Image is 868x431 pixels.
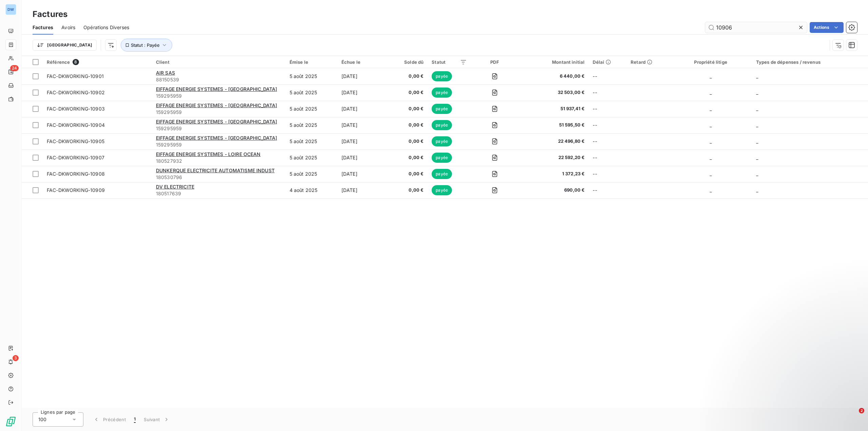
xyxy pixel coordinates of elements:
[392,59,424,65] div: Solde dû
[156,174,281,181] span: 180530796
[432,71,452,81] span: payée
[522,105,585,112] span: 51 937,41 €
[432,104,452,114] span: payée
[589,68,627,84] td: --
[522,59,585,65] div: Montant initial
[13,355,19,361] span: 3
[522,187,585,194] span: 690,00 €
[33,24,53,31] span: Factures
[290,59,333,65] div: Émise le
[83,24,129,31] span: Opérations Diverses
[156,86,277,92] span: EIFFAGE ENERGIE SYSTEMES - [GEOGRAPHIC_DATA]
[156,190,281,197] span: 180517639
[589,133,627,150] td: --
[47,155,104,160] span: FAC-DKWORKING-10907
[756,59,864,65] div: Types de dépenses / revenus
[156,141,281,148] span: 159295959
[392,154,424,161] span: 0,00 €
[285,133,337,150] td: 5 août 2025
[121,39,172,52] button: Statut : Payée
[705,22,807,33] input: Rechercher
[710,155,712,160] span: _
[432,153,452,163] span: payée
[38,416,46,423] span: 100
[73,59,79,65] span: 8
[589,150,627,166] td: --
[285,101,337,117] td: 5 août 2025
[47,90,105,95] span: FAC-DKWORKING-10902
[432,185,452,195] span: payée
[156,109,281,116] span: 159295959
[756,73,758,79] span: _
[589,166,627,182] td: --
[522,154,585,161] span: 22 592,20 €
[47,122,105,128] span: FAC-DKWORKING-10904
[522,171,585,177] span: 1 372,23 €
[589,101,627,117] td: --
[131,42,160,48] span: Statut : Payée
[47,138,104,144] span: FAC-DKWORKING-10905
[156,125,281,132] span: 159295959
[710,90,712,95] span: _
[140,412,174,427] button: Suivant
[589,84,627,101] td: --
[337,150,388,166] td: [DATE]
[432,120,452,130] span: payée
[47,187,105,193] span: FAC-DKWORKING-10909
[432,59,467,65] div: Statut
[5,4,16,15] div: DW
[589,117,627,133] td: --
[522,89,585,96] span: 32 503,00 €
[810,22,844,33] button: Actions
[130,412,140,427] button: 1
[156,151,261,157] span: EIFFAGE ENERGIE SYSTEMES - LOIRE OCEAN
[756,187,758,193] span: _
[392,138,424,145] span: 0,00 €
[156,76,281,83] span: 88150539
[756,138,758,144] span: _
[47,171,105,177] span: FAC-DKWORKING-10908
[134,416,136,423] span: 1
[522,73,585,80] span: 6 440,00 €
[285,117,337,133] td: 5 août 2025
[845,408,861,424] iframe: Intercom live chat
[47,106,105,112] span: FAC-DKWORKING-10903
[710,122,712,128] span: _
[673,59,748,65] div: Propriété litige
[710,187,712,193] span: _
[710,73,712,79] span: _
[432,169,452,179] span: payée
[337,117,388,133] td: [DATE]
[593,59,623,65] div: Délai
[392,171,424,177] span: 0,00 €
[732,365,868,413] iframe: Intercom notifications message
[156,119,277,124] span: EIFFAGE ENERGIE SYSTEMES - [GEOGRAPHIC_DATA]
[756,122,758,128] span: _
[156,70,175,76] span: AIR SAS
[522,138,585,145] span: 22 496,80 €
[10,65,19,71] span: 24
[341,59,384,65] div: Échue le
[392,73,424,80] span: 0,00 €
[47,73,104,79] span: FAC-DKWORKING-10901
[475,59,514,65] div: PDF
[156,135,277,141] span: EIFFAGE ENERGIE SYSTEMES - [GEOGRAPHIC_DATA]
[337,133,388,150] td: [DATE]
[89,412,130,427] button: Précédent
[285,150,337,166] td: 5 août 2025
[156,102,277,108] span: EIFFAGE ENERGIE SYSTEMES - [GEOGRAPHIC_DATA]
[61,24,75,31] span: Avoirs
[522,122,585,129] span: 51 595,50 €
[631,59,665,65] div: Retard
[392,105,424,112] span: 0,00 €
[710,106,712,112] span: _
[710,171,712,177] span: _
[756,90,758,95] span: _
[392,187,424,194] span: 0,00 €
[432,136,452,146] span: payée
[285,84,337,101] td: 5 août 2025
[337,68,388,84] td: [DATE]
[337,101,388,117] td: [DATE]
[33,40,97,51] button: [GEOGRAPHIC_DATA]
[337,182,388,198] td: [DATE]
